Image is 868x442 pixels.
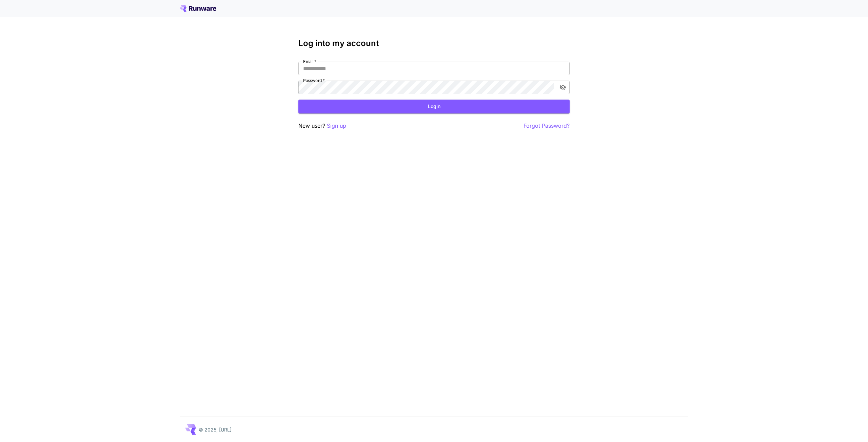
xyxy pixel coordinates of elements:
button: Sign up [327,122,346,130]
button: Login [298,100,570,113]
label: Password [303,78,325,83]
h3: Log into my account [298,39,570,48]
p: New user? [298,122,346,130]
label: Email [303,59,316,64]
button: toggle password visibility [557,81,569,93]
button: Forgot Password? [524,122,570,130]
p: © 2025, [URL] [199,426,232,433]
